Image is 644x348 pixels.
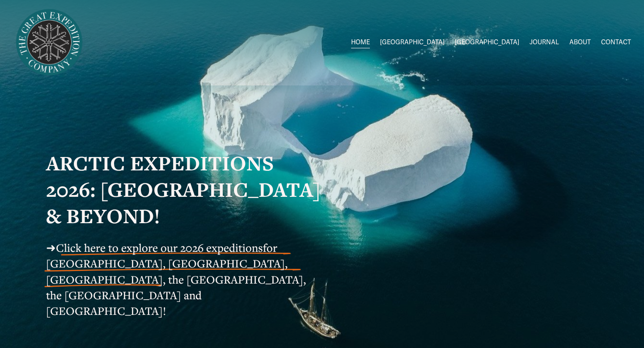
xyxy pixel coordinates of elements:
a: HOME [351,36,370,49]
a: CONTACT [601,36,631,49]
span: for [GEOGRAPHIC_DATA], [GEOGRAPHIC_DATA], [GEOGRAPHIC_DATA], the [GEOGRAPHIC_DATA], the [GEOGRAPH... [46,240,309,318]
a: Click here to explore our 2026 expeditions [56,240,263,255]
span: ➜ [46,240,56,255]
strong: ARCTIC EXPEDITIONS 2026: [GEOGRAPHIC_DATA] & BEYOND! [46,149,326,229]
span: [GEOGRAPHIC_DATA] [380,37,445,48]
a: folder dropdown [455,36,519,49]
a: ABOUT [569,36,591,49]
a: folder dropdown [380,36,445,49]
a: JOURNAL [530,36,559,49]
img: Arctic Expeditions [13,6,85,79]
span: [GEOGRAPHIC_DATA] [455,37,519,48]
